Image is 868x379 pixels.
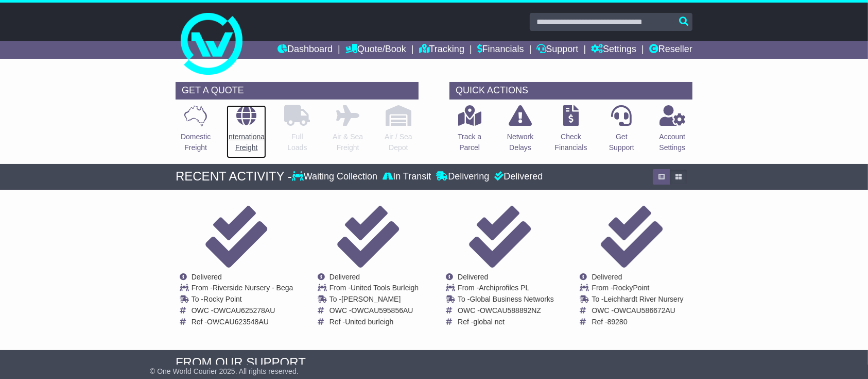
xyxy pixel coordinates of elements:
td: To - [329,295,419,306]
span: Delivered [192,273,222,281]
span: Delivered [458,273,488,281]
td: From - [329,284,419,295]
td: From - [458,284,554,295]
a: DomesticFreight [180,105,211,159]
span: OWCAU586672AU [614,306,675,315]
a: GetSupport [609,105,635,159]
span: Rocky Point [203,295,242,303]
td: To - [592,295,683,306]
span: Archiprofiles PL [479,284,529,292]
div: Delivered [492,171,543,183]
span: [PERSON_NAME] [341,295,401,303]
td: OWC - [592,306,683,318]
span: Delivered [592,273,622,281]
p: Air / Sea Depot [385,131,412,153]
a: Settings [591,41,636,59]
td: To - [458,295,554,306]
p: Network Delays [507,131,533,153]
div: In Transit [380,171,433,183]
span: OWCAU625278AU [213,306,275,315]
td: Ref - [329,318,419,326]
a: Support [536,41,578,59]
span: global net [473,318,505,326]
span: Riverside Nursery - Bega [213,284,293,292]
div: QUICK ACTIONS [449,82,692,100]
a: Tracking [419,41,464,59]
td: Ref - [458,318,554,326]
p: Full Loads [284,131,310,153]
span: Leichhardt River Nursery [604,295,684,303]
td: From - [592,284,683,295]
p: Domestic Freight [181,131,211,153]
div: FROM OUR SUPPORT [176,355,692,370]
a: Reseller [649,41,692,59]
p: Air & Sea Freight [333,131,363,153]
div: GET A QUOTE [176,82,419,100]
div: RECENT ACTIVITY - [176,169,292,184]
a: Dashboard [277,41,333,59]
td: Ref - [592,318,683,326]
a: InternationalFreight [226,105,267,159]
td: OWC - [458,306,554,318]
span: © One World Courier 2025. All rights reserved. [150,367,299,375]
span: OWCAU588892NZ [480,306,541,315]
p: Track a Parcel [458,131,481,153]
a: CheckFinancials [554,105,588,159]
span: Delivered [329,273,360,281]
td: To - [192,295,293,306]
span: 89280 [607,318,628,326]
a: Financials [477,41,524,59]
span: Global Business Networks [470,295,553,303]
span: RockyPoint [613,284,650,292]
p: Check Financials [555,131,587,153]
span: United Tools Burleigh [351,284,419,292]
td: OWC - [192,306,293,318]
span: OWCAU623548AU [207,318,269,326]
p: International Freight [227,131,266,153]
div: Delivering [433,171,492,183]
div: Waiting Collection [292,171,380,183]
span: OWCAU595856AU [352,306,413,315]
td: OWC - [329,306,419,318]
a: NetworkDelays [507,105,534,159]
td: Ref - [192,318,293,326]
p: Get Support [609,131,634,153]
td: From - [192,284,293,295]
p: Account Settings [659,131,686,153]
a: AccountSettings [659,105,686,159]
span: United burleigh [345,318,393,326]
a: Quote/Book [345,41,406,59]
a: Track aParcel [457,105,482,159]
